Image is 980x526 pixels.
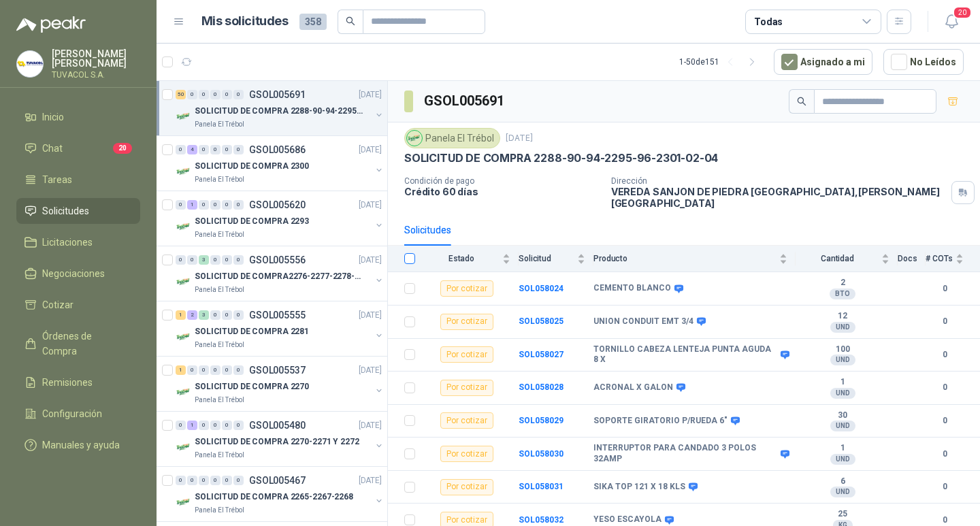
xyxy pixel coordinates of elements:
[187,90,197,99] div: 0
[16,369,140,395] a: Remisiones
[16,16,86,33] img: Logo peakr
[187,255,197,265] div: 0
[187,200,197,210] div: 1
[519,449,563,459] b: SOL058030
[407,131,422,146] img: Company Logo
[16,167,140,193] a: Tareas
[440,446,493,462] div: Por cotizar
[926,448,964,461] b: 0
[210,476,220,485] div: 0
[195,395,244,406] p: Panela El Trébol
[176,439,192,455] img: Company Logo
[52,49,140,68] p: [PERSON_NAME] [PERSON_NAME]
[519,284,563,293] b: SOL058024
[187,421,197,430] div: 1
[195,215,309,228] p: SOLICITUD DE COMPRA 2293
[176,197,385,240] a: 0 1 0 0 0 0 GSOL005620[DATE] Company LogoSOLICITUD DE COMPRA 2293Panela El Trébol
[519,350,563,359] a: SOL058027
[233,200,244,210] div: 0
[210,310,220,320] div: 0
[199,255,209,265] div: 3
[830,421,855,431] div: UND
[42,297,73,312] span: Cotizar
[359,254,382,267] p: [DATE]
[195,380,309,393] p: SOLICITUD DE COMPRA 2270
[830,289,855,299] div: BTO
[796,476,889,487] b: 6
[519,316,563,326] a: SOL058025
[359,419,382,432] p: [DATE]
[593,246,796,272] th: Producto
[195,105,364,118] p: SOLICITUD DE COMPRA 2288-90-94-2295-96-2301-02-04
[830,487,855,497] div: UND
[176,472,385,516] a: 0 0 0 0 0 0 GSOL005467[DATE] Company LogoSOLICITUD DE COMPRA 2265-2267-2268Panela El Trébol
[796,311,889,322] b: 12
[176,476,186,485] div: 0
[404,151,718,165] p: SOLICITUD DE COMPRA 2288-90-94-2295-96-2301-02-04
[440,346,493,363] div: Por cotizar
[611,186,946,209] p: VEREDA SANJON DE PIEDRA [GEOGRAPHIC_DATA] , [PERSON_NAME][GEOGRAPHIC_DATA]
[519,246,593,272] th: Solicitud
[249,255,306,265] p: GSOL005556
[176,200,186,210] div: 0
[346,16,355,26] span: search
[404,223,451,237] div: Solicitudes
[176,252,385,295] a: 0 0 3 0 0 0 GSOL005556[DATE] Company LogoSOLICITUD DE COMPRA2276-2277-2278-2284-2285-Panela El Tr...
[359,364,382,377] p: [DATE]
[176,329,192,345] img: Company Logo
[176,421,186,430] div: 0
[249,421,306,430] p: GSOL005480
[222,200,232,210] div: 0
[519,382,563,392] b: SOL058028
[187,145,197,154] div: 4
[249,310,306,320] p: GSOL005555
[359,199,382,212] p: [DATE]
[16,292,140,318] a: Cotizar
[796,509,889,520] b: 25
[404,176,600,186] p: Condición de pago
[593,514,661,525] b: YESO ESCAYOLA
[359,144,382,157] p: [DATE]
[233,365,244,375] div: 0
[16,401,140,427] a: Configuración
[233,90,244,99] div: 0
[176,255,186,265] div: 0
[16,432,140,458] a: Manuales y ayuda
[830,355,855,365] div: UND
[176,310,186,320] div: 1
[176,362,385,406] a: 1 0 0 0 0 0 GSOL005537[DATE] Company LogoSOLICITUD DE COMPRA 2270Panela El Trébol
[796,254,879,263] span: Cantidad
[199,90,209,99] div: 0
[440,280,493,297] div: Por cotizar
[176,307,385,350] a: 1 2 3 0 0 0 GSOL005555[DATE] Company LogoSOLICITUD DE COMPRA 2281Panela El Trébol
[506,132,533,145] p: [DATE]
[176,90,186,99] div: 50
[830,322,855,333] div: UND
[440,380,493,396] div: Por cotizar
[176,274,192,290] img: Company Logo
[199,421,209,430] div: 0
[830,454,855,465] div: UND
[195,340,244,350] p: Panela El Trébol
[199,310,209,320] div: 3
[926,480,964,493] b: 0
[519,416,563,425] b: SOL058029
[774,49,872,75] button: Asignado a mi
[233,255,244,265] div: 0
[796,278,889,289] b: 2
[113,143,132,154] span: 20
[593,443,777,464] b: INTERRUPTOR PARA CANDADO 3 POLOS 32AMP
[199,365,209,375] div: 0
[593,316,693,327] b: UNION CONDUIT EMT 3/4
[404,128,500,148] div: Panela El Trébol
[16,198,140,224] a: Solicitudes
[299,14,327,30] span: 358
[16,104,140,130] a: Inicio
[222,255,232,265] div: 0
[593,283,671,294] b: CEMENTO BLANCO
[210,365,220,375] div: 0
[953,6,972,19] span: 20
[199,200,209,210] div: 0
